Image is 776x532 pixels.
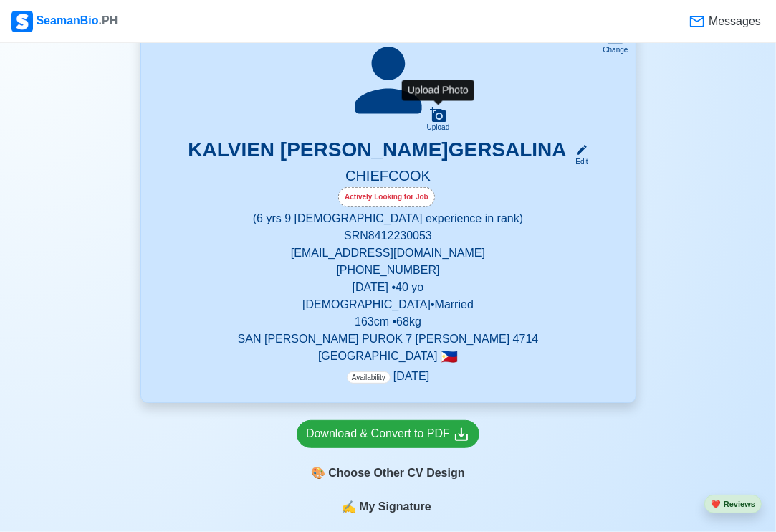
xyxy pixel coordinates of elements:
h5: CHIEFCOOK [158,167,618,187]
p: [DATE] • 40 yo [158,279,618,296]
p: SRN 8412230053 [158,227,618,244]
div: SeamanBio [11,11,118,32]
div: Upload Photo [402,80,474,100]
a: Download & Convert to PDF [297,420,479,448]
img: Logo [11,11,33,32]
div: Upload [427,123,450,132]
span: sign [342,498,356,516]
div: Actively Looking for Job [338,187,435,207]
span: 🇵🇭 [441,350,458,364]
p: (6 yrs 9 [DEMOGRAPHIC_DATA] experience in rank) [158,210,618,227]
div: Change [603,44,628,55]
p: [DATE] [347,368,429,385]
span: My Signature [356,498,433,516]
p: [DEMOGRAPHIC_DATA] • Married [158,296,618,313]
p: [EMAIL_ADDRESS][DOMAIN_NAME] [158,244,618,262]
div: Edit [570,156,588,167]
p: SAN [PERSON_NAME] PUROK 7 [PERSON_NAME] 4714 [158,331,618,348]
span: Messages [706,13,761,30]
span: heart [711,500,721,508]
p: 163 cm • 68 kg [158,313,618,331]
span: .PH [99,14,118,27]
span: paint [311,465,325,482]
span: Availability [347,371,391,384]
p: [PHONE_NUMBER] [158,262,618,279]
p: [GEOGRAPHIC_DATA] [158,348,618,365]
div: Download & Convert to PDF [306,425,470,443]
button: heartReviews [704,495,762,514]
h3: KALVIEN [PERSON_NAME]GERSALINA [188,138,566,167]
div: Choose Other CV Design [297,460,479,487]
